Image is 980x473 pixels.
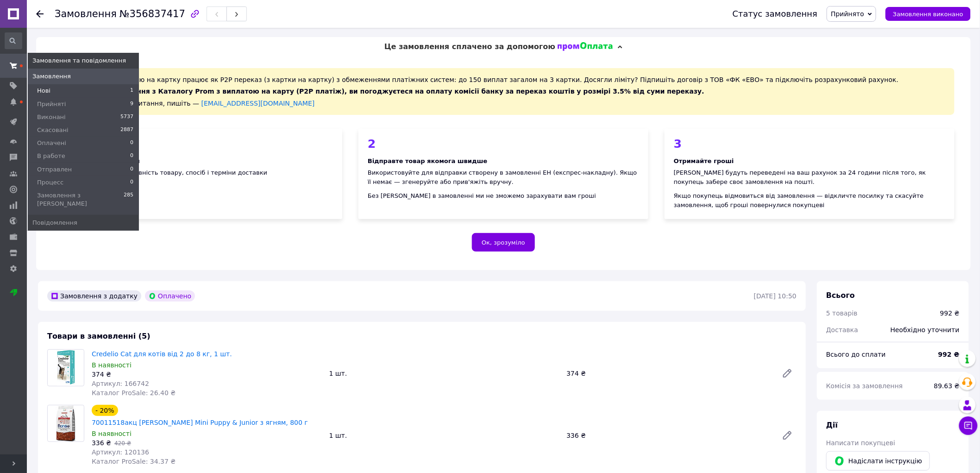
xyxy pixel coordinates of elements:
[59,99,948,108] div: Якщо у вас з'явилися питання, пишіть —
[326,367,563,380] div: 1 шт.
[368,168,639,187] div: Використовуйте для відправки створену в замовленні ЕН (експрес-накладну). Якщо її немає — згенеру...
[831,10,864,18] span: Прийнято
[92,458,176,465] span: Каталог ProSale: 34.37 ₴
[28,69,139,84] a: Замовлення
[368,138,639,150] div: 2
[826,326,858,334] span: Доставка
[92,405,118,416] div: - 20%
[55,8,117,19] span: Замовлення
[47,290,141,302] div: Замовлення з додатку
[826,421,838,429] span: Дії
[92,370,322,379] div: 374 ₴
[130,87,133,95] span: 1
[52,68,955,115] div: Пром-оплата з виплатою на картку працює як P2P переказ (з картки на картку) з обмеженнями платіжн...
[326,429,563,442] div: 1 шт.
[32,219,77,227] span: Повідомлення
[120,113,133,121] span: 5737
[92,389,176,397] span: Каталог ProSale: 26.40 ₴
[92,448,149,456] span: Артикул: 120136
[472,233,535,252] button: Ок, зрозуміло
[826,439,895,447] span: Написати покупцеві
[28,215,139,231] a: Повідомлення
[37,100,66,108] span: Прийняті
[886,7,971,21] button: Замовлення виконано
[37,139,66,147] span: Оплачені
[92,439,111,447] span: 336 ₴
[57,350,75,386] img: Credelio Cat для котів від 2 до 8 кг, 1 шт.
[37,178,63,187] span: Процесс
[368,191,639,201] div: Без [PERSON_NAME] в замовленні ми не зможемо зарахувати вам гроші
[47,332,151,341] span: Товари в замовленні (5)
[37,152,65,160] span: В работе
[92,380,149,387] span: Артикул: 166742
[959,416,978,435] button: Чат з покупцем
[37,113,66,121] span: Виконані
[37,87,50,95] span: Нові
[563,367,774,380] div: 374 ₴
[733,9,818,19] div: Статус замовлення
[92,430,132,437] span: В наявності
[130,165,133,174] span: 0
[826,291,855,300] span: Всього
[124,191,133,208] span: 285
[674,168,945,187] div: [PERSON_NAME] будуть переведені на ваш рахунок за 24 години після того, як покупець забере своє з...
[92,361,132,369] span: В наявності
[201,100,315,107] a: [EMAIL_ADDRESS][DOMAIN_NAME]
[826,351,886,358] span: Всього до сплати
[37,191,124,208] span: Замовлення з [PERSON_NAME]
[130,139,133,147] span: 0
[754,292,797,300] time: [DATE] 10:50
[56,405,75,441] img: 70011518акц Monge Mini Puppy & Junior з ягням, 800 г
[130,178,133,187] span: 0
[92,419,308,426] a: 70011518акц [PERSON_NAME] Mini Puppy & Junior з ягням, 800 г
[92,350,232,358] a: Credelio Cat для котів від 2 до 8 кг, 1 шт.
[674,191,945,210] div: Якщо покупець відмовиться від замовлення — відкличте посилку та скасуйте замовлення, щоб гроші по...
[62,138,333,150] div: 1
[826,309,858,317] span: 5 товарів
[893,11,963,18] span: Замовлення виконано
[885,320,965,340] div: Необхідно уточнити
[938,351,960,358] b: 992 ₴
[32,72,71,81] span: Замовлення
[558,42,613,51] img: evopay logo
[114,440,131,447] span: 420 ₴
[37,165,72,174] span: Отправлен
[826,382,903,390] span: Комісія за замовлення
[32,57,126,65] span: Замовлення та повідомлення
[368,158,487,164] b: Відправте товар якомога швидше
[384,42,555,51] span: Це замовлення сплачено за допомогою
[119,8,185,19] span: №356837417
[120,126,133,134] span: 2887
[778,364,797,383] a: Редагувати
[482,239,525,246] span: Ок, зрозуміло
[130,100,133,108] span: 9
[37,126,69,134] span: Скасовані
[563,429,774,442] div: 336 ₴
[674,138,945,150] div: 3
[36,9,44,19] div: Повернутися назад
[130,152,133,160] span: 0
[674,158,734,164] b: Отримайте гроші
[778,426,797,445] a: Редагувати
[940,309,960,318] div: 992 ₴
[62,168,333,177] div: Підтвердіть оплату, наявність товару, спосіб і терміни доставки
[826,451,930,471] button: Надіслати інструкцію
[145,290,195,302] div: Оплачено
[934,382,960,390] span: 89.63 ₴
[59,88,704,95] span: Приймаючи замовлення з Каталогу Prom з виплатою на карту (Р2Р платіж), ви погоджуєтеся на оплату ...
